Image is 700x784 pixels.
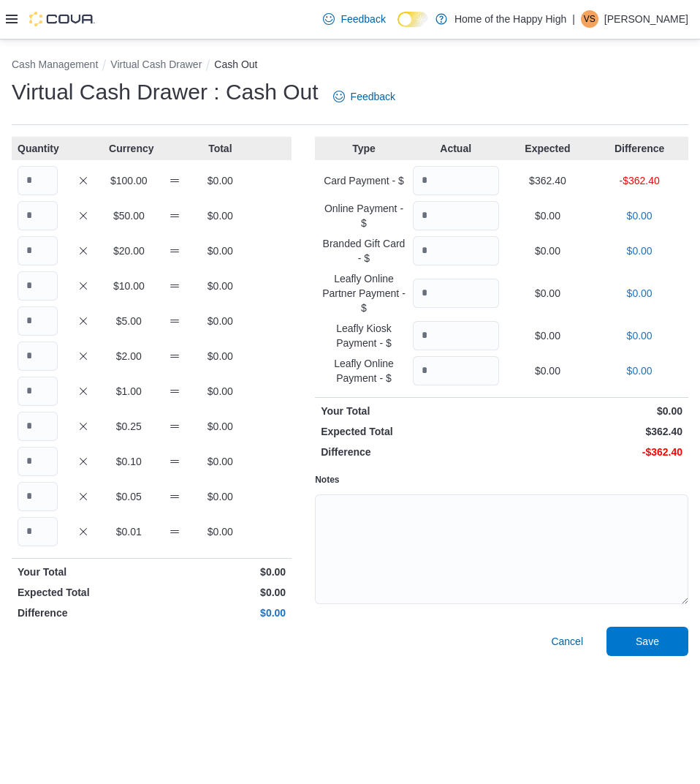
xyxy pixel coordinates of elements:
[413,236,499,265] input: Quantity
[18,482,58,511] input: Quantity
[596,208,682,223] p: $0.00
[18,447,58,476] input: Quantity
[200,173,240,188] p: $0.00
[200,314,240,328] p: $0.00
[413,166,499,195] input: Quantity
[18,141,58,156] p: Quantity
[551,634,583,649] span: Cancel
[505,173,591,188] p: $362.40
[109,524,149,539] p: $0.01
[214,59,257,70] button: Cash Out
[18,342,58,371] input: Quantity
[321,173,407,188] p: Card Payment - $
[413,201,499,230] input: Quantity
[109,244,149,258] p: $20.00
[413,141,499,156] p: Actual
[317,4,391,34] a: Feedback
[327,82,401,111] a: Feedback
[596,328,682,343] p: $0.00
[321,424,498,439] p: Expected Total
[505,363,591,378] p: $0.00
[155,565,286,579] p: $0.00
[200,524,240,539] p: $0.00
[321,445,498,459] p: Difference
[18,236,58,265] input: Quantity
[505,244,591,258] p: $0.00
[109,489,149,504] p: $0.05
[397,12,428,27] input: Dark Mode
[413,356,499,385] input: Quantity
[12,57,688,75] nav: An example of EuiBreadcrumbs
[18,585,149,600] p: Expected Total
[18,306,58,336] input: Quantity
[109,173,149,188] p: $100.00
[12,59,98,70] button: Cash Management
[109,314,149,328] p: $5.00
[109,349,149,363] p: $2.00
[18,517,58,546] input: Quantity
[505,445,682,459] p: -$362.40
[341,12,385,26] span: Feedback
[18,201,58,230] input: Quantity
[505,424,682,439] p: $362.40
[321,271,407,315] p: Leafly Online Partner Payment - $
[109,279,149,293] p: $10.00
[18,166,58,195] input: Quantity
[109,454,149,469] p: $0.10
[584,10,596,28] span: VS
[321,141,407,156] p: Type
[505,141,591,156] p: Expected
[321,321,407,350] p: Leafly Kiosk Payment - $
[351,89,395,104] span: Feedback
[200,208,240,223] p: $0.00
[12,78,319,107] h1: Virtual Cash Drawer : Cash Out
[596,363,682,378] p: $0.00
[200,279,240,293] p: $0.00
[321,356,407,385] p: Leafly Online Payment - $
[604,10,688,28] p: [PERSON_NAME]
[321,236,407,265] p: Branded Gift Card - $
[321,404,498,418] p: Your Total
[596,141,682,156] p: Difference
[572,10,575,28] p: |
[413,321,499,350] input: Quantity
[581,10,598,28] div: Valerie Shoemaker
[413,279,499,308] input: Quantity
[18,412,58,441] input: Quantity
[155,585,286,600] p: $0.00
[505,404,682,418] p: $0.00
[18,271,58,301] input: Quantity
[18,565,149,579] p: Your Total
[596,286,682,301] p: $0.00
[109,384,149,399] p: $1.00
[109,141,149,156] p: Currency
[18,606,149,620] p: Difference
[200,384,240,399] p: $0.00
[545,627,589,656] button: Cancel
[636,634,659,649] span: Save
[321,201,407,230] p: Online Payment - $
[109,419,149,434] p: $0.25
[200,244,240,258] p: $0.00
[505,286,591,301] p: $0.00
[109,208,149,223] p: $50.00
[200,141,240,156] p: Total
[505,208,591,223] p: $0.00
[200,349,240,363] p: $0.00
[200,454,240,469] p: $0.00
[606,627,688,656] button: Save
[110,59,202,70] button: Virtual Cash Drawer
[454,10,566,28] p: Home of the Happy High
[29,12,95,26] img: Cova
[596,173,682,188] p: -$362.40
[596,244,682,258] p: $0.00
[18,377,58,406] input: Quantity
[200,489,240,504] p: $0.00
[200,419,240,434] p: $0.00
[155,606,286,620] p: $0.00
[505,328,591,343] p: $0.00
[315,474,339,486] label: Notes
